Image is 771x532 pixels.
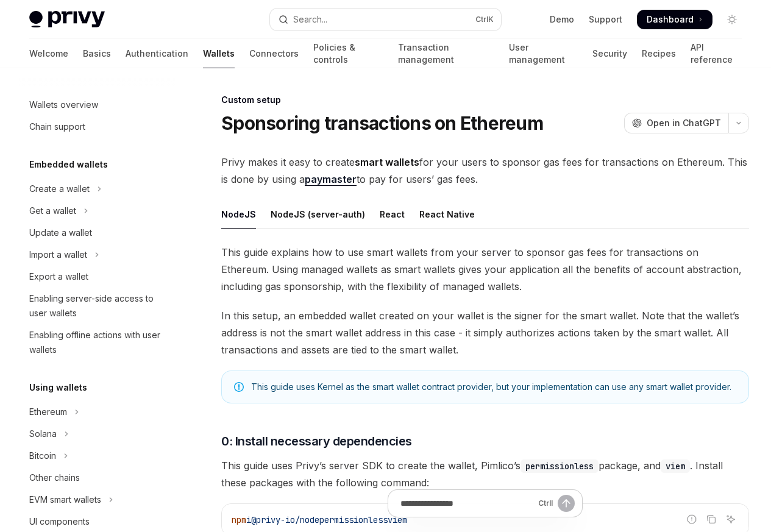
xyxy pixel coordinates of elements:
[271,200,365,229] div: NodeJS (server-auth)
[29,157,108,172] h5: Embedded wallets
[20,467,176,489] a: Other chains
[251,381,736,393] span: This guide uses Kernel as the smart wallet contract provider, but your implementation can use any...
[29,119,85,134] div: Chain support
[29,328,168,357] div: Enabling offline actions with user wallets
[313,39,383,68] a: Policies & controls
[20,116,176,138] a: Chain support
[642,39,676,68] a: Recipes
[29,449,56,463] div: Bitcoin
[521,459,599,473] code: permissionless
[20,324,176,361] a: Enabling offline actions with user wallets
[221,112,543,134] h1: Sponsoring transactions on Ethereum
[475,15,494,24] span: Ctrl K
[20,445,176,467] button: Toggle Bitcoin section
[221,457,749,491] span: This guide uses Privy’s server SDK to create the wallet, Pimlico’s package, and . Install these p...
[221,433,412,450] span: 0: Install necessary dependencies
[29,514,90,529] div: UI components
[293,12,327,27] div: Search...
[20,200,176,222] button: Toggle Get a wallet section
[589,13,622,26] a: Support
[355,156,419,168] strong: smart wallets
[234,382,244,392] svg: Note
[305,173,357,186] a: paymaster
[647,13,694,26] span: Dashboard
[29,427,57,441] div: Solana
[29,39,68,68] a: Welcome
[20,288,176,324] a: Enabling server-side access to user wallets
[29,204,76,218] div: Get a wallet
[29,98,98,112] div: Wallets overview
[647,117,721,129] span: Open in ChatGPT
[398,39,495,68] a: Transaction management
[249,39,299,68] a: Connectors
[691,39,742,68] a: API reference
[29,247,87,262] div: Import a wallet
[20,401,176,423] button: Toggle Ethereum section
[29,492,101,507] div: EVM smart wallets
[380,200,405,229] div: React
[270,9,501,30] button: Open search
[20,94,176,116] a: Wallets overview
[20,489,176,511] button: Toggle EVM smart wallets section
[29,380,87,395] h5: Using wallets
[592,39,627,68] a: Security
[29,405,67,419] div: Ethereum
[221,200,256,229] div: NodeJS
[29,470,80,485] div: Other chains
[624,113,728,133] button: Open in ChatGPT
[509,39,578,68] a: User management
[203,39,235,68] a: Wallets
[126,39,188,68] a: Authentication
[221,154,749,188] span: Privy makes it easy to create for your users to sponsor gas fees for transactions on Ethereum. Th...
[83,39,111,68] a: Basics
[419,200,475,229] div: React Native
[20,423,176,445] button: Toggle Solana section
[558,495,575,512] button: Send message
[400,490,533,517] input: Ask a question...
[221,307,749,358] span: In this setup, an embedded wallet created on your wallet is the signer for the smart wallet. Note...
[221,244,749,295] span: This guide explains how to use smart wallets from your server to sponsor gas fees for transaction...
[29,11,105,28] img: light logo
[20,244,176,266] button: Toggle Import a wallet section
[637,10,712,29] a: Dashboard
[221,94,749,106] div: Custom setup
[722,10,742,29] button: Toggle dark mode
[661,459,690,473] code: viem
[20,266,176,288] a: Export a wallet
[29,225,92,240] div: Update a wallet
[20,222,176,244] a: Update a wallet
[29,291,168,321] div: Enabling server-side access to user wallets
[550,13,574,26] a: Demo
[20,178,176,200] button: Toggle Create a wallet section
[29,182,90,196] div: Create a wallet
[29,269,88,284] div: Export a wallet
